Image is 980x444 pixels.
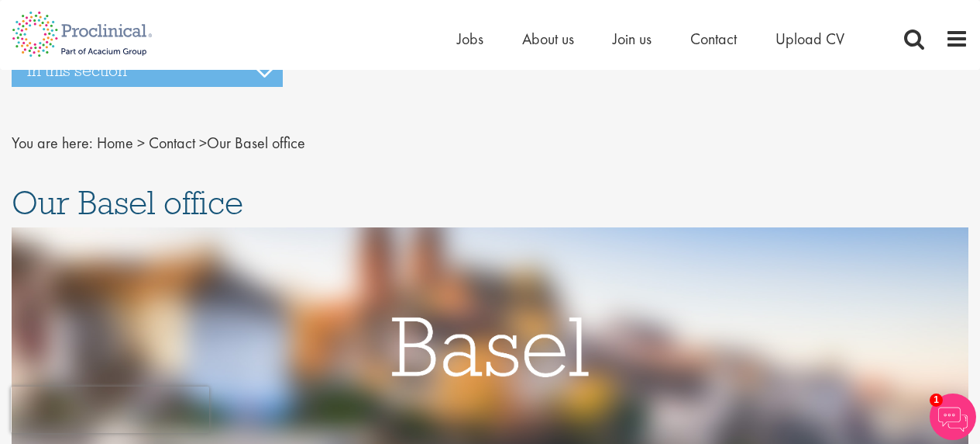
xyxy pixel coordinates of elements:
span: You are here: [12,133,93,153]
span: > [137,133,145,153]
span: 1 [930,394,943,407]
a: breadcrumb link to Contact [149,133,195,153]
a: Jobs [457,29,483,49]
h3: In this section [12,54,283,87]
a: Upload CV [775,29,844,49]
span: Our Basel office [12,182,243,224]
img: Chatbot [930,394,976,440]
iframe: reCAPTCHA [11,387,209,433]
a: Contact [690,29,737,49]
a: breadcrumb link to Home [97,133,133,153]
span: Our Basel office [97,133,305,153]
span: > [199,133,207,153]
a: Join us [613,29,652,49]
a: About us [522,29,574,49]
